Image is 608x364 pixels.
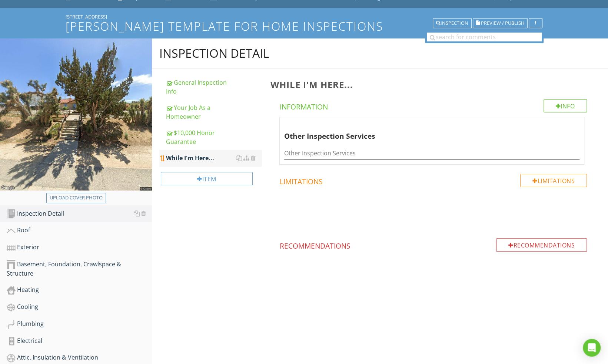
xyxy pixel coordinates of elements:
div: Inspection [436,21,468,26]
h1: [PERSON_NAME] Template for Home Inspections [66,20,542,33]
div: Upload cover photo [50,194,103,202]
div: Exterior [7,243,152,252]
h4: Information [280,99,587,112]
div: Recommendations [496,238,587,252]
div: Heating [7,285,152,295]
h4: Limitations [280,174,587,186]
a: Inspection [433,19,472,26]
input: Other Inspection Services [284,147,579,159]
div: Inspection Detail [7,209,152,219]
div: Other Inspection Services [284,120,565,142]
div: Cooling [7,302,152,312]
h4: Recommendations [280,238,587,251]
div: Limitations [520,174,587,187]
input: search for comments [427,33,542,41]
a: Preview / Publish [473,19,528,26]
div: While I'm Here... [166,154,262,162]
div: Open Intercom Messenger [583,339,601,357]
button: Inspection [433,18,472,28]
div: [STREET_ADDRESS] [66,14,542,20]
h3: While I'm Here... [270,80,596,90]
div: General Inspection Info [166,78,262,96]
button: Upload cover photo [46,193,106,203]
div: Basement, Foundation, Crawlspace & Structure [7,260,152,278]
div: Inspection Detail [159,46,269,61]
button: Preview / Publish [473,18,528,28]
div: Attic, Insulation & Ventilation [7,353,152,363]
div: Your Job As a Homeowner [166,103,262,121]
div: Info [544,99,587,112]
div: Roof [7,226,152,235]
span: Preview / Publish [481,21,524,26]
div: Plumbing [7,319,152,329]
div: $10,000 Honor Guarantee [166,128,262,146]
div: Electrical [7,336,152,346]
div: Item [161,172,253,185]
